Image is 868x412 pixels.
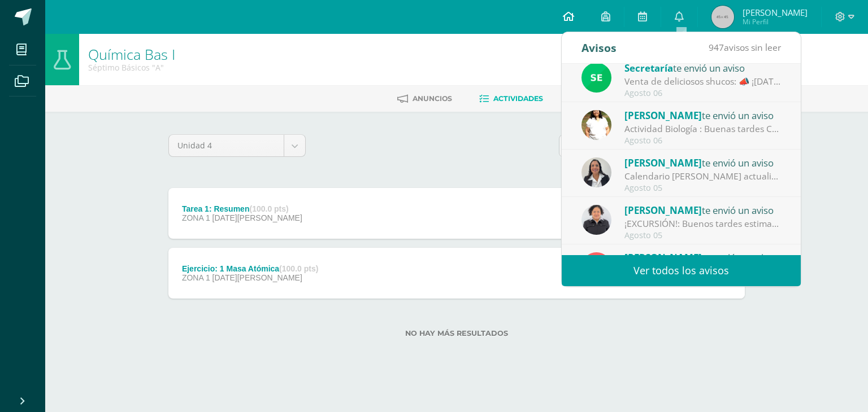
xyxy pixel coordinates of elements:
span: [PERSON_NAME] [624,156,702,169]
div: te envió un aviso [624,155,782,170]
div: Calendario de Agosto actualizado: Buena tarde estimados padres de familia y alumnos, les saludamo... [624,170,782,183]
div: ¡EXCURSIÓN!: Buenos tardes estimada comunidad. Espero que se encuentren muy bien. Recuerden que l... [624,217,782,230]
span: [PERSON_NAME] [743,7,808,18]
strong: (100.0 pts) [249,204,288,213]
span: Mi Perfil [743,17,808,27]
div: Agosto 05 [624,183,782,193]
span: [DATE][PERSON_NAME] [212,273,302,282]
img: 5e9a15aa805efbf1b7537bc14e88b61e.png [581,252,611,282]
span: Anuncios [413,94,452,103]
div: Actividad Biología : Buenas tardes Comunidad Educativa, el día de mañana que tendremos nuestra ex... [624,122,782,135]
div: Agosto 05 [624,231,782,240]
span: [PERSON_NAME] [624,204,702,217]
div: te envió un aviso [624,250,782,265]
span: ZONA 1 [182,213,210,222]
span: 947 [709,41,724,54]
input: Busca la actividad aquí... [559,135,744,157]
label: No hay más resultados [168,329,745,338]
img: 20874f825104fd09c1ed90767e55c7cc.png [581,157,611,187]
a: Ver todos los avisos [562,255,801,286]
div: te envió un aviso [624,203,782,217]
span: [DATE][PERSON_NAME] [212,213,302,222]
span: [PERSON_NAME] [624,251,702,264]
div: Agosto 06 [624,89,782,98]
div: te envió un aviso [624,60,782,75]
a: Unidad 4 [169,135,305,156]
span: Unidad 4 [177,135,275,156]
div: Séptimo Básicos 'A' [88,62,175,73]
span: Actividades [493,94,543,103]
a: Química Bas I [88,45,175,64]
img: 45x45 [711,6,734,28]
img: fde36cf8b4173ff221c800fd76040d52.png [581,110,611,140]
a: Actividades [479,90,543,108]
div: Avisos [581,32,617,63]
img: 458d5f1a9dcc7b61d11f682b7cb5dbf4.png [581,63,611,93]
h1: Química Bas I [88,46,175,62]
div: te envió un aviso [624,108,782,122]
div: Venta de deliciosos shucos: 📣 ¡Este lunes 11 de agosto tendremos a la venta los deliciosos shucos... [624,75,782,88]
div: Ejercicio: 1 Masa Atómica [182,264,318,273]
div: Tarea 1: Resumen [182,204,302,213]
span: avisos sin leer [709,41,781,54]
img: af13c187359f7083575757c8f4a3b81d.png [581,205,611,235]
a: Anuncios [397,90,452,108]
strong: (100.0 pts) [279,264,318,273]
span: [PERSON_NAME] [624,109,702,122]
span: Secretaría [624,62,673,74]
div: Agosto 06 [624,136,782,146]
span: ZONA 1 [182,273,210,282]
